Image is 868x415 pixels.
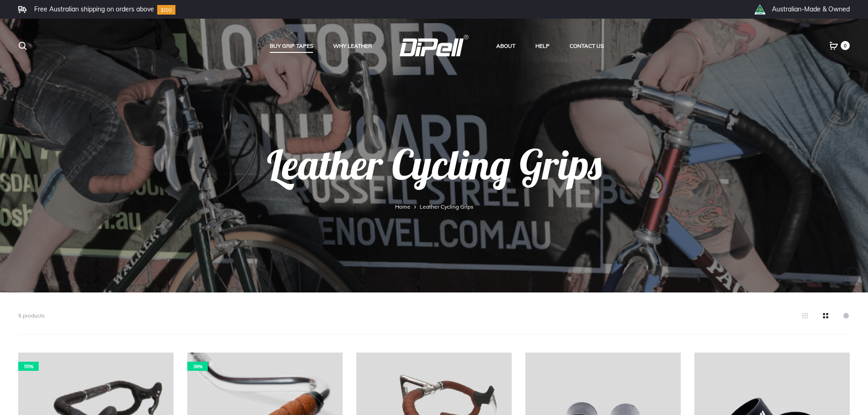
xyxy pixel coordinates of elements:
a: Why Leather [333,40,372,52]
p: 5 products [18,311,45,320]
a: About [496,40,515,52]
h1: Leather Cycling Grips [18,144,850,201]
a: Home [395,203,411,210]
img: Group-10.svg [157,5,175,15]
span: 38% [187,362,208,371]
img: DiPell [399,35,469,56]
a: Buy Grip Tapes [270,40,313,52]
a: 0 [829,41,838,50]
li: Australian-Made & Owned [772,5,850,13]
a: Help [535,40,550,52]
span: 55% [18,362,39,371]
a: Contact Us [570,40,604,52]
img: th_right_icon2.png [754,5,765,15]
span: 0 [841,41,850,50]
li: Free Australian shipping on orders above [34,5,154,13]
img: Frame.svg [18,6,26,13]
nav: Leather Cycling Grips [18,201,850,213]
